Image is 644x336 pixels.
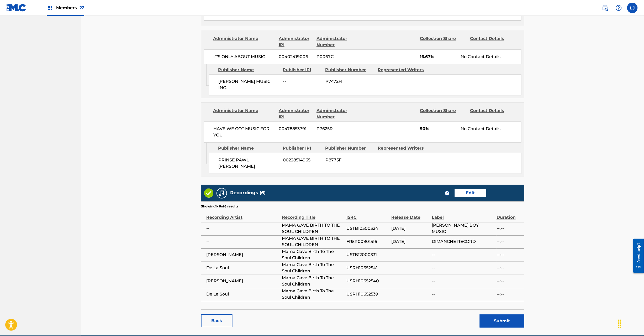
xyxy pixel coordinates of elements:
span: Mama Gave Birth To The Soul Children [282,288,344,301]
span: MAMA GAVE BIRTH TO THE SOUL CHILDREN [282,236,344,248]
div: Administrator Number [316,108,363,120]
span: Mama Gave Birth To The Soul Children [282,275,344,288]
span: MAMA GAVE BIRTH TO THE SOUL CHILDREN [282,222,344,235]
div: Publisher Name [218,67,279,73]
div: Collection Share [420,108,466,120]
span: De La Soul [206,265,279,271]
div: Release Date [391,209,429,221]
a: Edit [455,189,486,197]
div: Administrator IPI [279,35,313,48]
img: help [616,5,622,11]
span: [DATE] [391,239,429,245]
iframe: Chat Widget [618,311,644,336]
div: Administrator IPI [279,108,313,120]
span: --:-- [497,226,522,232]
p: Showing 1 - 6 of 6 results [201,204,238,209]
div: Collection Share [420,35,466,48]
img: Valid [204,189,213,198]
button: Submit [480,314,524,328]
div: Help [614,3,624,13]
div: Drag [616,316,624,332]
img: search [602,5,608,11]
span: USRH10652540 [346,278,389,284]
span: [DATE] [391,226,429,232]
span: P8775F [325,157,374,164]
span: --:-- [497,265,522,271]
span: USTB10300324 [346,226,389,232]
div: Represented Writers [378,145,426,152]
span: De La Soul [206,291,279,298]
span: P0067C [317,54,363,60]
div: No Contact Details [461,54,521,60]
span: --:-- [497,291,522,298]
span: [PERSON_NAME] BOY MUSIC [432,222,494,235]
div: Administrator Number [316,35,363,48]
span: --:-- [497,278,522,284]
span: -- [283,79,321,85]
span: -- [206,226,279,232]
div: Publisher Name [218,145,279,152]
div: Recording Title [282,209,344,221]
h5: Recordings (6) [230,190,266,196]
div: Contact Details [470,108,516,120]
span: USRH10652541 [346,265,389,271]
span: -- [432,252,494,258]
span: 22 [80,5,84,10]
div: Publisher Number [325,145,374,152]
img: Recordings [219,190,225,196]
a: Public Search [600,3,610,13]
span: -- [432,278,494,284]
a: Back [201,314,233,328]
span: [PERSON_NAME] [206,278,279,284]
span: USTB12000331 [346,252,389,258]
span: [PERSON_NAME] [206,252,279,258]
div: Publisher Number [325,67,374,73]
span: Mama Gave Birth To The Soul Children [282,262,344,274]
span: FR5R00901516 [346,239,389,245]
span: DIMANCHE RECORD [432,239,494,245]
span: P7625R [317,126,363,132]
span: IT'S ONLY ABOUT MUSIC [213,54,275,60]
span: Mama Gave Birth To The Soul Children [282,249,344,261]
div: Represented Writers [378,67,426,73]
span: ? [445,191,449,195]
span: 50% [420,126,457,132]
span: 16.67% [420,54,457,60]
div: No Contact Details [461,126,521,132]
div: Administrator Name [213,35,275,48]
span: 00228514965 [283,157,321,164]
div: Duration [497,209,522,221]
div: Contact Details [470,35,516,48]
img: Top Rightsholders [47,5,53,11]
div: Recording Artist [206,209,279,221]
span: -- [432,291,494,298]
div: ISRC [346,209,389,221]
span: P7472H [325,79,374,85]
span: 00478853791 [279,126,313,132]
div: Publisher IPI [283,67,321,73]
span: HAVE WE GOT MUSIC FOR YOU [213,126,275,139]
div: Administrator Name [213,108,275,120]
iframe: Resource Center [629,235,644,277]
span: --:-- [497,239,522,245]
span: [PERSON_NAME] MUSIC INC. [218,79,279,91]
span: USRH10652539 [346,291,389,298]
span: PRINSE PAWL [PERSON_NAME] [218,157,279,170]
span: --:-- [497,252,522,258]
span: 00402419006 [279,54,313,60]
div: Label [432,209,494,221]
span: Members [56,5,84,11]
div: Publisher IPI [283,145,321,152]
span: -- [432,265,494,271]
div: User Menu [627,3,638,13]
img: MLC Logo [6,4,27,12]
span: -- [206,239,279,245]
